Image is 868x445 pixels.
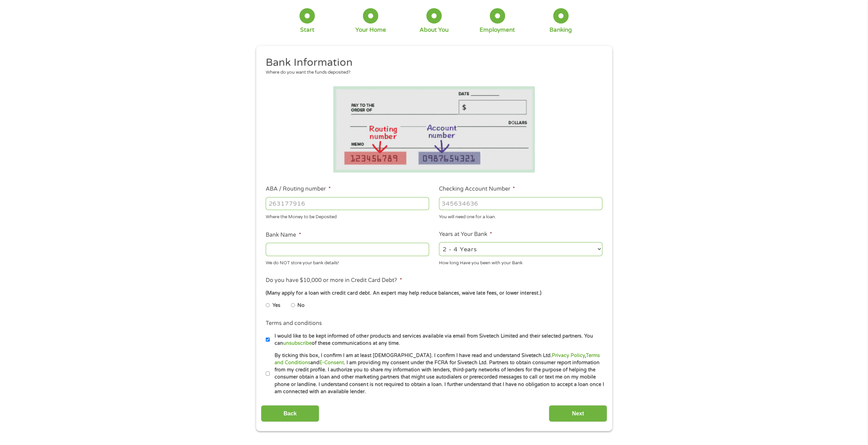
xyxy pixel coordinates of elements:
[439,257,602,266] div: How long Have you been with your Bank
[261,405,319,422] input: Back
[283,340,312,346] a: unsubscribe
[439,197,602,210] input: 345634636
[480,26,515,34] div: Employment
[266,320,322,327] label: Terms and conditions
[266,232,301,239] label: Bank Name
[549,26,572,34] div: Banking
[275,353,600,366] a: Terms and Conditions
[266,197,429,210] input: 263177916
[549,405,607,422] input: Next
[297,302,305,309] label: No
[266,56,597,70] h2: Bank Information
[270,352,604,396] label: By ticking this box, I confirm I am at least [DEMOGRAPHIC_DATA]. I confirm I have read and unders...
[319,360,344,366] a: E-Consent
[333,86,535,173] img: Routing number location
[300,26,314,34] div: Start
[273,302,280,309] label: Yes
[266,69,597,76] div: Where do you want the funds deposited?
[270,332,604,347] label: I would like to be kept informed of other products and services available via email from Sivetech...
[266,290,602,297] div: (Many apply for a loan with credit card debt. An expert may help reduce balances, waive late fees...
[266,277,402,284] label: Do you have $10,000 or more in Credit Card Debt?
[266,257,429,266] div: We do NOT store your bank details!
[266,211,429,221] div: Where the Money to be Deposited
[439,231,492,238] label: Years at Your Bank
[551,353,585,358] a: Privacy Policy
[355,26,386,34] div: Your Home
[420,26,448,34] div: About You
[266,186,330,193] label: ABA / Routing number
[439,211,602,221] div: You will need one for a loan.
[439,186,515,193] label: Checking Account Number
